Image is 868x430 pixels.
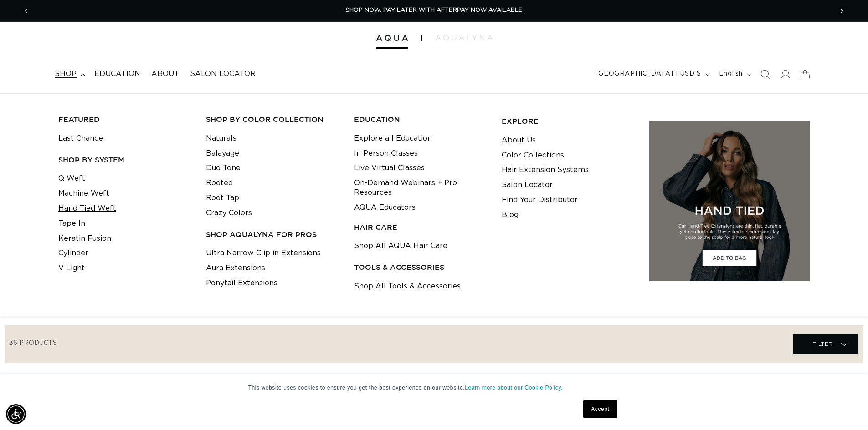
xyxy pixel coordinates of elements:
button: Next announcement [832,2,852,20]
p: This website uses cookies to ensure you get the best experience on our website. [248,384,620,392]
a: Learn more about our Cookie Policy. [465,384,563,391]
a: Ponytail Extensions [206,276,277,291]
h3: EXPLORE [502,116,635,126]
span: About [151,69,179,79]
a: Color Collections [502,148,564,163]
a: Keratin Fusion [58,231,111,246]
button: Previous announcement [16,2,36,20]
a: Q Weft [58,171,85,186]
a: Salon Locator [185,64,261,84]
a: In Person Classes [354,146,418,161]
a: Naturals [206,131,236,146]
h3: EDUCATION [354,115,488,124]
div: Accessibility Menu [6,404,26,424]
h3: Shop by Color Collection [206,115,339,124]
a: On-Demand Webinars + Pro Resources [354,176,488,200]
span: [GEOGRAPHIC_DATA] | USD $ [596,69,701,79]
summary: Filter [793,334,858,354]
a: Tape In [58,216,85,231]
a: Shop All Tools & Accessories [354,279,461,294]
h3: FEATURED [58,115,192,124]
a: Balayage [206,146,239,161]
img: Aqua Hair Extensions [376,35,408,41]
a: Hair Extension Systems [502,162,589,177]
a: Blog [502,207,519,223]
a: Rooted [206,176,233,191]
button: [GEOGRAPHIC_DATA] | USD $ [590,66,714,83]
img: aqualyna.com [436,35,493,40]
a: Live Virtual Classes [354,161,425,176]
summary: shop [49,64,89,84]
h3: Shop AquaLyna for Pros [206,230,339,239]
span: Filter [812,335,833,353]
span: 36 products [10,340,57,346]
h3: SHOP BY SYSTEM [58,155,192,165]
a: Machine Weft [58,186,109,201]
a: Crazy Colors [206,206,252,221]
a: Ultra Narrow Clip in Extensions [206,246,321,261]
a: Explore all Education [354,131,432,146]
span: Salon Locator [190,69,256,79]
span: English [719,69,743,79]
a: Salon Locator [502,177,553,192]
h3: TOOLS & ACCESSORIES [354,263,488,272]
iframe: Chat Widget [822,386,868,430]
a: AQUA Educators [354,200,416,215]
a: Accept [583,400,617,418]
a: About Us [502,133,536,148]
span: SHOP NOW. PAY LATER WITH AFTERPAY NOW AVAILABLE [345,7,523,13]
a: Find Your Distributor [502,192,578,207]
a: Education [89,64,146,84]
h3: HAIR CARE [354,223,488,232]
a: Root Tap [206,191,239,206]
a: V Light [58,261,85,276]
span: Education [94,69,140,79]
a: Duo Tone [206,161,241,176]
summary: Search [755,64,775,84]
span: shop [55,69,77,79]
a: Aura Extensions [206,261,265,276]
a: Hand Tied Weft [58,201,116,216]
a: Cylinder [58,246,88,261]
a: About [146,64,185,84]
a: Shop All AQUA Hair Care [354,238,447,253]
button: English [714,66,755,83]
a: Last Chance [58,131,103,146]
